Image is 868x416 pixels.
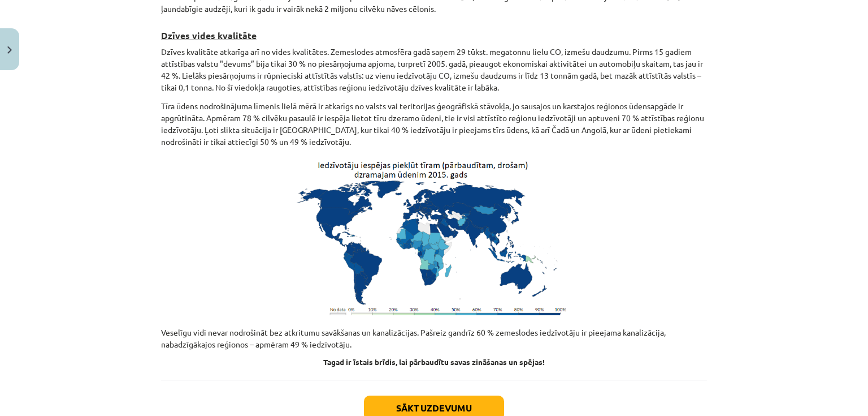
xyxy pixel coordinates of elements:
[7,46,12,54] img: icon-close-lesson-0947bae3869378f0d4975bcd49f059093ad1ed9edebbc8119c70593378902aed.svg
[161,46,707,93] p: Dzīves kvalitāte atkarīga arī no vides kvalitātes. Zemeslodes atmosfēra gadā saņem 29 tūkst. mega...
[323,357,545,367] strong: Tagad ir īstais brīdis, lai pārbaudītu savas zināšanas un spējas!
[161,327,707,350] p: Veselīgu vidi nevar nodrošināt bez atkritumu savākšanas un kanalizācijas. Pašreiz gandrīz 60 % ze...
[161,100,707,148] p: Tīra ūdens nodrošinājuma līmenis lielā mērā ir atkarīgs no valsts vai teritorijas ģeogrāfiskā stā...
[161,29,257,41] b: Dzīves vides kvalitāte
